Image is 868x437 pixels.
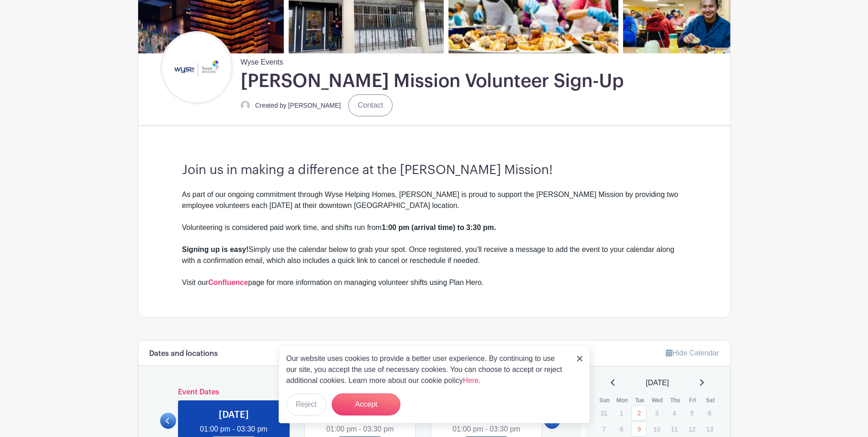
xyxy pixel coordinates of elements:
[182,222,686,288] div: Volunteering is considered paid work time, and shifts run from Simply use the calendar below to g...
[208,279,248,286] a: Confluence
[667,406,682,420] p: 4
[162,33,231,102] img: Untitled%20design%20(21).png
[614,406,629,420] p: 1
[646,377,669,388] span: [DATE]
[667,422,682,436] p: 11
[241,101,250,110] img: default-ce2991bfa6775e67f084385cd625a349d9dcbb7a52a09fb2fda1e96e2d18dcdb.png
[596,406,611,420] p: 31
[649,396,667,405] th: Wed
[649,406,664,420] p: 3
[176,388,545,397] h6: Event Dates
[666,349,719,357] a: Hide Calendar
[149,350,218,358] h6: Dates and locations
[649,422,664,436] p: 10
[614,396,631,405] th: Mon
[255,102,341,109] small: Created by [PERSON_NAME]
[631,405,647,421] a: 2
[286,393,326,415] button: Reject
[685,422,700,436] p: 12
[614,422,629,436] p: 8
[596,422,611,436] p: 7
[332,393,400,415] button: Accept
[631,396,649,405] th: Tue
[182,189,686,222] div: As part of our ongoing commitment through Wyse Helping Homes, [PERSON_NAME] is proud to support t...
[702,406,717,420] p: 6
[182,163,686,178] h3: Join us in making a difference at the [PERSON_NAME] Mission!
[702,422,717,436] p: 13
[241,53,283,68] span: Wyse Events
[241,70,624,93] h1: [PERSON_NAME] Mission Volunteer Sign-Up
[684,396,702,405] th: Fri
[286,353,567,386] p: Our website uses cookies to provide a better user experience. By continuing to use our site, you ...
[463,377,479,384] a: Here
[182,224,496,253] strong: 1:00 pm (arrival time) to 3:30 pm. Signing up is easy!
[577,356,582,361] img: close_button-5f87c8562297e5c2d7936805f587ecaba9071eb48480494691a3f1689db116b3.svg
[631,421,647,437] a: 9
[348,94,393,116] a: Contact
[666,396,684,405] th: Thu
[685,406,700,420] p: 5
[701,396,719,405] th: Sat
[596,396,614,405] th: Sun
